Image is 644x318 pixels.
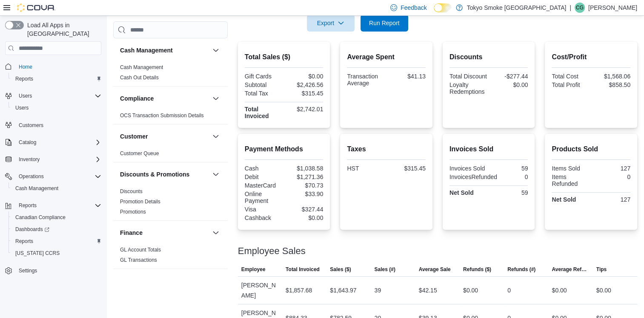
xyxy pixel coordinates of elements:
[552,165,589,172] div: Items Sold
[552,196,576,203] strong: Net Sold
[9,73,105,85] button: Reports
[245,73,282,80] div: Gift Cards
[552,52,630,62] h2: Cost/Profit
[120,112,204,119] span: OCS Transaction Submission Details
[211,276,221,286] button: Inventory
[120,247,161,253] a: GL Account Totals
[369,19,400,27] span: Run Report
[120,188,143,194] a: Discounts
[2,264,105,277] button: Settings
[552,144,630,154] h2: Products Sold
[245,106,269,119] strong: Total Invoiced
[449,144,528,154] h2: Invoices Sold
[449,73,487,80] div: Total Discount
[2,136,105,148] button: Catalog
[449,52,528,62] h2: Discounts
[15,250,60,257] span: [US_STATE] CCRS
[449,165,487,172] div: Invoices Sold
[24,21,101,38] span: Load All Apps in [GEOGRAPHIC_DATA]
[449,189,474,196] strong: Net Sold
[19,202,37,209] span: Reports
[588,3,637,13] p: [PERSON_NAME]
[19,122,43,129] span: Customers
[12,248,101,258] span: Washington CCRS
[463,266,491,273] span: Refunds ($)
[113,245,228,269] div: Finance
[245,144,323,154] h2: Payment Methods
[434,12,434,13] span: Dark Mode
[347,144,426,154] h2: Taxes
[15,137,40,147] button: Catalog
[120,64,163,70] a: Cash Management
[12,224,53,234] a: Dashboards
[245,206,282,213] div: Visa
[593,196,630,203] div: 127
[12,74,37,84] a: Reports
[286,285,312,295] div: $1,857.68
[113,186,228,220] div: Discounts & Promotions
[419,266,451,273] span: Average Sale
[596,285,611,295] div: $0.00
[15,200,40,211] button: Reports
[120,277,147,285] h3: Inventory
[211,228,221,238] button: Finance
[15,200,101,211] span: Reports
[15,61,101,72] span: Home
[120,208,146,215] span: Promotions
[19,173,44,180] span: Operations
[12,74,101,84] span: Reports
[15,62,36,72] a: Home
[12,183,62,194] a: Cash Management
[449,173,497,180] div: InvoicesRefunded
[15,120,101,130] span: Customers
[12,212,69,223] a: Canadian Compliance
[15,91,35,101] button: Users
[19,64,32,70] span: Home
[12,103,32,113] a: Users
[19,156,40,163] span: Inventory
[15,266,40,276] a: Settings
[245,214,282,221] div: Cashback
[9,235,105,247] button: Reports
[463,285,478,295] div: $0.00
[9,102,105,114] button: Users
[552,73,589,80] div: Total Cost
[507,285,511,295] div: 0
[388,73,426,80] div: $41.13
[238,246,306,256] h3: Employee Sales
[9,223,105,235] a: Dashboards
[374,266,395,273] span: Sales (#)
[120,199,160,205] a: Promotion Details
[120,94,154,103] h3: Compliance
[241,266,266,273] span: Employee
[286,90,323,97] div: $315.45
[15,226,49,233] span: Dashboards
[12,236,37,246] a: Reports
[211,131,221,142] button: Customer
[286,266,320,273] span: Total Invoiced
[449,81,487,95] div: Loyalty Redemptions
[15,238,33,245] span: Reports
[490,73,528,80] div: -$277.44
[286,81,323,88] div: $2,426.56
[593,165,630,172] div: 127
[312,14,349,32] span: Export
[552,173,589,187] div: Items Refunded
[15,120,47,130] a: Customers
[19,139,36,146] span: Catalog
[593,81,630,88] div: $858.50
[120,46,173,55] h3: Cash Management
[347,165,384,172] div: HST
[15,214,66,221] span: Canadian Compliance
[507,266,535,273] span: Refunds (#)
[120,209,146,215] a: Promotions
[15,171,47,182] button: Operations
[120,188,143,195] span: Discounts
[211,169,221,179] button: Discounts & Promotions
[15,137,101,147] span: Catalog
[113,110,228,124] div: Compliance
[12,236,101,246] span: Reports
[120,150,159,156] a: Customer Queue
[501,173,528,180] div: 0
[593,73,630,80] div: $1,568.06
